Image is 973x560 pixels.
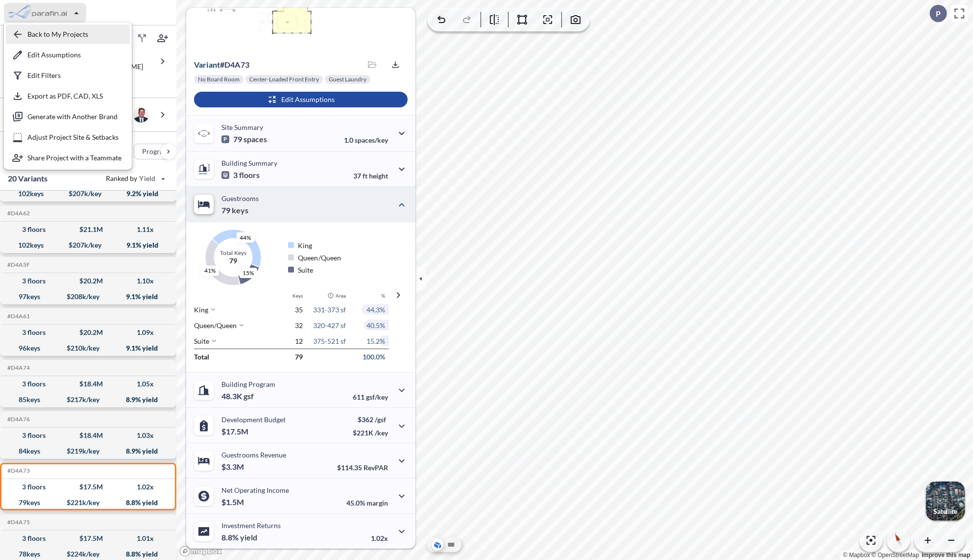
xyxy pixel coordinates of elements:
h5: Click to copy the code [5,210,30,217]
p: King [298,241,313,250]
span: 320-427 sf [313,321,346,330]
p: Building Summary [221,159,277,167]
span: margin [366,499,388,507]
h5: Click to copy the code [5,519,30,526]
p: 79 [220,257,246,265]
p: Building Program [221,380,275,388]
p: 79 [221,205,248,215]
span: gsf/key [366,393,388,401]
text: 15% [243,269,254,277]
span: spaces/key [355,136,388,144]
p: # d4a73 [194,60,249,70]
button: Program [134,144,187,159]
span: floors [239,170,260,180]
button: Edit Assumptions [6,45,130,65]
button: Edit Filters [6,66,130,85]
p: Edit Filters [27,71,61,80]
p: Program [142,147,170,156]
span: 79 [295,353,303,361]
p: Suite [194,337,286,345]
p: P [936,9,941,18]
p: 79 [221,134,267,144]
img: Switcher Image [926,482,965,521]
span: keys [232,205,248,215]
span: spaces [243,134,267,144]
h5: Click to copy the code [5,467,30,474]
a: Improve this map [922,552,971,559]
p: $3.3M [221,462,245,472]
p: $17.5M [221,427,250,436]
button: Back to My Projects [6,25,130,44]
span: Variant [194,60,220,69]
span: 100.0% [363,353,385,361]
p: 37 [353,172,388,180]
span: gsf [243,391,254,401]
p: Site Summary [221,123,263,131]
button: Aerial View [432,539,443,551]
span: height [369,172,388,180]
h5: Click to copy the code [5,364,30,371]
p: Guest Laundry [329,76,366,83]
p: 1.02x [371,534,388,542]
span: /gsf [375,415,386,424]
span: 44.3% [366,305,385,314]
p: 20 Variants [8,173,48,184]
button: Switcher ImageSatellite [926,482,965,521]
p: 3 [221,170,260,180]
p: Net Operating Income [221,486,289,494]
p: Suite [298,266,314,274]
p: Share Project with a Teammate [27,153,122,162]
button: Export as PDF, CAD, XLS [6,86,130,106]
text: 41% [204,267,216,275]
p: Queen/Queen [194,321,286,330]
span: ft [363,172,367,180]
p: No Board Room [198,76,240,83]
span: 331-373 sf [313,305,346,314]
a: Mapbox homepage [179,546,222,557]
p: Edit Assumptions [281,95,335,104]
span: 12 [295,337,303,345]
p: 48.3K [221,391,254,401]
span: 15.2% [366,337,385,345]
a: OpenStreetMap [872,552,919,559]
p: Guestrooms Revenue [221,451,286,459]
span: 32 [295,321,303,330]
p: $221K [353,429,388,437]
p: Total [194,353,286,361]
h5: Click to copy the code [5,416,30,423]
span: % [381,293,385,299]
img: user logo [133,107,149,123]
p: Development Budget [221,415,286,424]
button: Edit Assumptions [194,92,408,107]
span: 35 [295,305,303,314]
button: Generate with Another Brand [6,107,130,127]
p: Guestrooms [221,194,259,203]
button: Ranked by Yield [98,171,171,186]
p: 611 [353,393,388,401]
p: Export as PDF, CAD, XLS [27,92,103,101]
p: Adjust Project Site & Setbacks [27,133,119,142]
p: Center-Loaded Front Entry [249,76,319,83]
p: King [194,305,286,314]
span: Yield [140,174,156,183]
p: Total Keys [220,250,246,257]
span: 40.5% [366,321,385,330]
a: Mapbox [843,552,870,559]
span: yield [240,533,257,542]
p: Satellite [934,508,957,515]
p: 45.0% [346,499,388,507]
button: Adjust Project Site & Setbacks [6,127,130,147]
p: Investment Returns [221,521,281,530]
button: Share Project with a Teammate [6,148,130,168]
p: Queen/Queen [298,254,341,262]
span: Area [336,293,346,299]
p: $1.5M [221,497,245,507]
span: Keys [292,293,303,299]
h5: Click to copy the code [5,261,30,268]
text: 44% [240,234,251,241]
h5: Click to copy the code [5,313,30,320]
p: $114.35 [337,463,388,472]
p: Edit Assumptions [27,51,81,59]
p: Generate with Another Brand [27,112,118,121]
p: $362 [353,415,388,424]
